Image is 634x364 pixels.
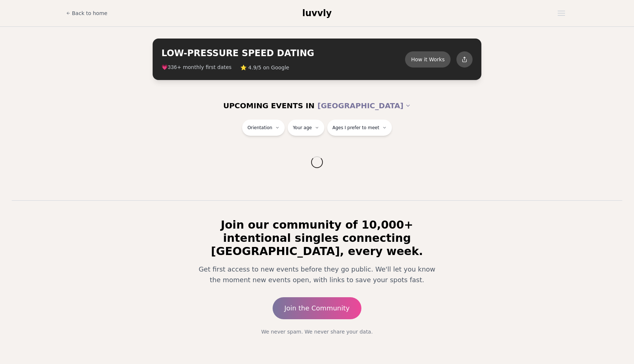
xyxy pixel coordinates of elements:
p: Get first access to new events before they go public. We'll let you know the moment new events op... [194,264,440,285]
span: 💗 + monthly first dates [161,63,232,71]
a: luvvly [302,7,332,19]
span: UPCOMING EVENTS IN [223,101,314,111]
h2: Join our community of 10,000+ intentional singles connecting [GEOGRAPHIC_DATA], every week. [188,218,446,258]
span: Ages I prefer to meet [332,125,379,131]
button: Open menu [555,8,568,19]
span: ⭐ 4.9/5 on Google [240,64,289,71]
a: Join the Community [273,297,361,319]
button: Ages I prefer to meet [327,120,392,136]
span: Back to home [72,10,108,17]
button: How it Works [405,51,451,68]
button: Your age [288,120,324,136]
p: We never spam. We never share your data. [188,328,446,335]
h2: LOW-PRESSURE SPEED DATING [161,47,405,59]
button: [GEOGRAPHIC_DATA] [317,98,411,114]
span: luvvly [302,8,332,18]
span: Your age [293,125,312,131]
button: Orientation [242,120,285,136]
span: Orientation [247,125,272,131]
span: 336 [168,65,177,70]
a: Back to home [66,6,108,21]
